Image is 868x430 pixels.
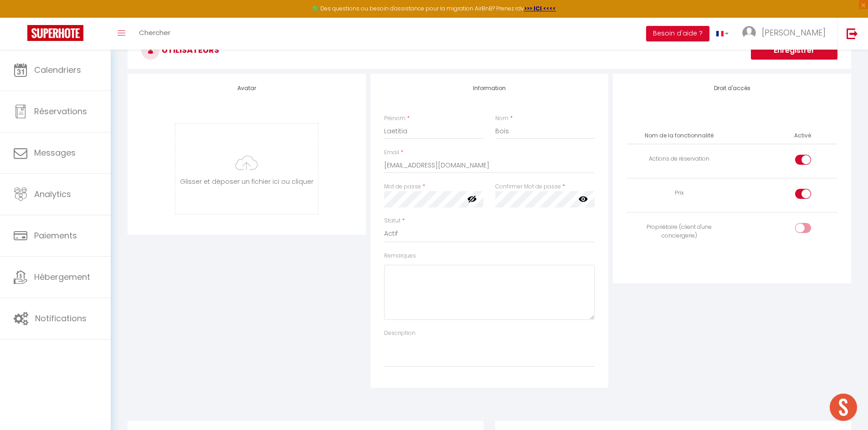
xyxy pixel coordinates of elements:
[847,28,858,39] img: logout
[34,230,77,241] span: Paiements
[384,85,595,91] h4: Information
[495,114,508,123] label: Nom
[495,182,561,191] label: Confirmer Mot de passe
[646,26,709,41] button: Besoin d'aide ?
[27,25,83,41] img: Super Booking
[34,147,76,158] span: Messages
[384,329,416,338] label: Description
[627,128,732,144] th: Nom de la fonctionnalité
[630,189,728,197] div: Prix
[139,28,170,37] span: Chercher
[34,106,87,117] span: Réservations
[384,148,399,157] label: Email
[627,85,837,91] h4: Droit d'accès
[630,155,728,163] div: Actions de réservation
[384,114,406,123] label: Prénom
[35,313,87,324] span: Notifications
[128,32,851,69] h3: Utilisateurs
[384,252,416,260] label: Remarques
[751,41,837,60] button: Enregistrer
[524,5,556,12] a: >>> ICI <<<<
[34,64,81,76] span: Calendriers
[132,18,177,50] a: Chercher
[830,394,857,421] div: Ouvrir le chat
[384,217,401,225] label: Statut
[630,223,728,240] div: Propriétaire (client d'une conciergerie)
[742,26,756,40] img: ...
[34,271,90,283] span: Hébergement
[141,85,352,91] h4: Avatar
[384,182,421,191] label: Mot de passe
[762,27,826,38] span: [PERSON_NAME]
[791,128,815,144] th: Activé
[34,188,71,200] span: Analytics
[735,18,837,50] a: ... [PERSON_NAME]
